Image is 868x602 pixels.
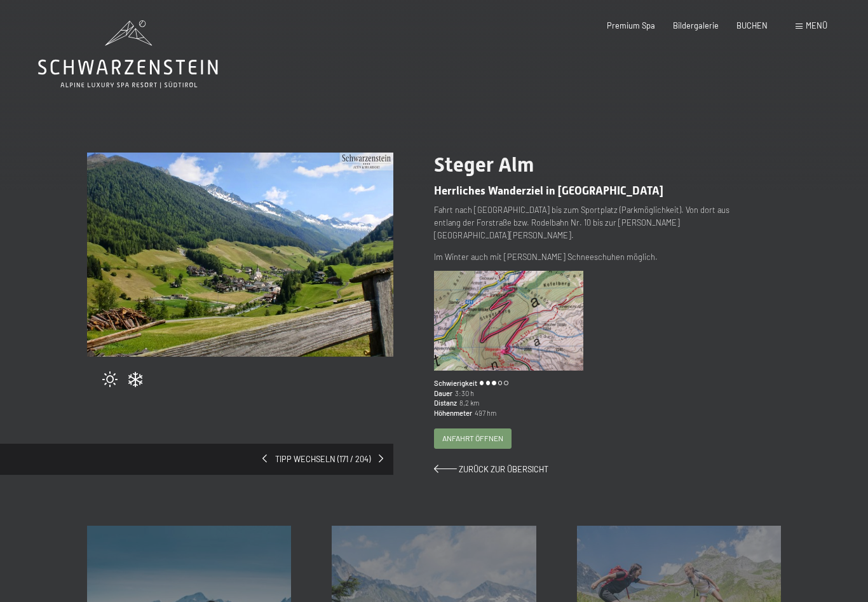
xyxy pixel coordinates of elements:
[434,184,663,197] span: Herrliches Wanderziel in [GEOGRAPHIC_DATA]
[457,398,479,408] span: 8,2 km
[452,388,474,399] span: 3:30 h
[434,408,472,418] span: Höhenmeter
[434,388,452,399] span: Dauer
[607,20,655,31] a: Premium Spa
[434,398,457,408] span: Distanz
[673,20,719,31] a: Bildergalerie
[434,153,534,177] span: Steger Alm
[434,250,740,263] p: Im Winter auch mit [PERSON_NAME] Schneeschuhen möglich.
[736,20,768,31] a: BUCHEN
[267,454,379,465] span: Tipp wechseln (171 / 204)
[87,153,393,357] img: Steger Alm
[434,378,477,388] span: Schwierigkeit
[472,408,496,418] span: 497 hm
[434,271,583,371] img: Steger Alm
[459,464,548,474] span: Zurück zur Übersicht
[434,464,548,474] a: Zurück zur Übersicht
[434,203,740,242] p: Fahrt nach [GEOGRAPHIC_DATA] bis zum Sportplatz (Parkmöglichkeit). Von dort aus entlang der Forst...
[806,20,827,31] span: Menü
[442,433,503,444] span: Anfahrt öffnen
